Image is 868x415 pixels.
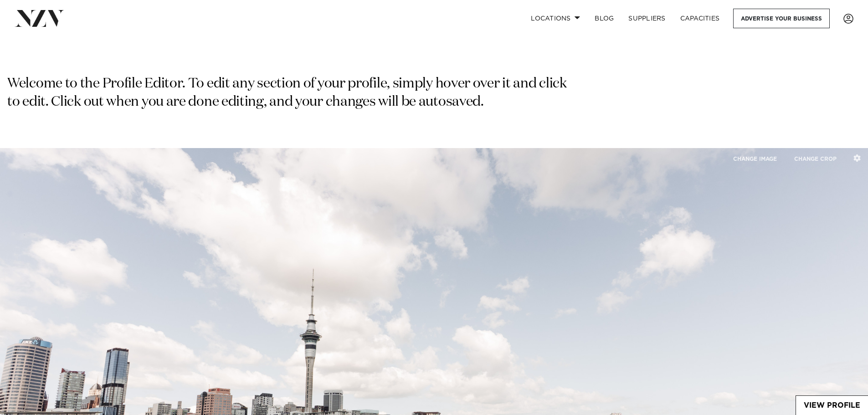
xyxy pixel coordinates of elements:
a: BLOG [587,9,621,28]
a: SUPPLIERS [621,9,673,28]
p: Welcome to the Profile Editor. To edit any section of your profile, simply hover over it and clic... [7,75,570,112]
a: View Profile [796,396,868,415]
button: CHANGE CROP [786,149,844,169]
a: Advertise your business [733,9,830,28]
a: Capacities [673,9,727,28]
img: nzv-logo.png [15,10,64,26]
button: CHANGE IMAGE [725,149,785,169]
a: Locations [524,9,587,28]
